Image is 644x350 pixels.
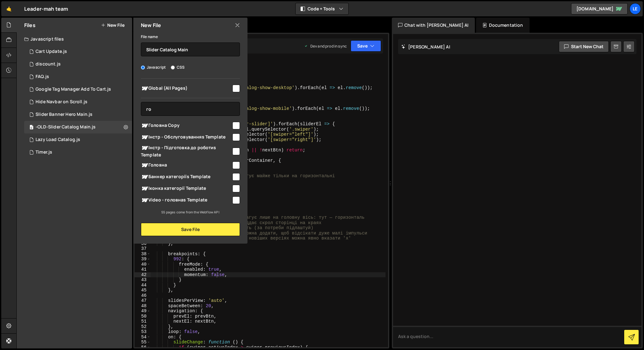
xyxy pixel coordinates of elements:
[141,196,231,204] span: Video - головнаs Template
[36,61,61,67] div: discount.js
[36,99,87,105] div: Hide Navbar on Scroll.js
[135,251,151,257] div: 38
[36,74,49,80] div: FAQ.js
[296,3,348,14] button: Code + Tools
[24,133,132,146] div: 16298/44406.js
[135,257,151,262] div: 39
[141,161,231,169] span: Головна
[141,42,240,56] input: Name
[351,40,381,52] button: Save
[401,44,450,50] h2: [PERSON_NAME] AI
[101,23,125,28] button: New File
[135,262,151,267] div: 40
[630,3,641,14] a: Le
[141,34,158,40] label: File name
[141,122,231,129] span: Головна Copy
[135,340,151,345] div: 55
[135,272,151,278] div: 42
[24,83,132,96] div: 16298/44469.js
[135,303,151,309] div: 48
[141,173,231,181] span: Баннер категоріїs Template
[135,335,151,340] div: 54
[135,329,151,335] div: 53
[30,125,33,130] span: 0
[36,112,92,117] div: Slider Banner Hero Main.js
[135,267,151,272] div: 41
[476,18,529,33] div: Documentation
[135,298,151,303] div: 47
[141,102,240,116] input: Search pages
[171,65,175,70] input: CSS
[24,96,132,108] div: 16298/44402.js
[24,58,132,71] div: 16298/44466.js
[141,223,240,236] button: Save File
[24,108,132,121] div: 16298/44401.js
[135,246,151,251] div: 37
[392,18,475,33] div: Chat with [PERSON_NAME] AI
[24,71,132,83] div: 16298/44463.js
[161,210,219,214] small: 55 pages come from the Webflow API
[171,64,185,71] label: CSS
[36,87,111,92] div: Google Tag Manager Add To Cart.js
[141,133,231,141] span: Інстр - Обслуговуванняs Template
[24,121,132,133] div: -OLD-Slider Catalog Main.js
[135,283,151,288] div: 44
[135,308,151,314] div: 49
[17,33,132,45] div: Javascript files
[36,137,80,143] div: Lazy Load Catalog.js
[1,1,17,16] a: 🤙
[24,22,36,29] h2: Files
[24,5,68,13] div: Leader-mah team
[304,43,347,49] div: Dev and prod in sync
[141,22,161,29] h2: New File
[135,293,151,298] div: 46
[141,85,231,92] span: Global (All Pages)
[559,41,609,52] button: Start new chat
[135,319,151,324] div: 51
[24,146,132,159] div: 16298/44400.js
[141,144,231,158] span: Інстр - Підготовка до роботиs Template
[36,124,96,130] div: -OLD-Slider Catalog Main.js
[135,288,151,293] div: 45
[141,185,231,192] span: Іконка категорії Template
[135,324,151,330] div: 52
[141,64,166,71] label: Javascript
[141,65,145,70] input: Javascript
[36,49,67,54] div: Cart Update.js
[571,3,628,14] a: [DOMAIN_NAME]
[135,314,151,319] div: 50
[135,277,151,283] div: 43
[36,150,52,155] div: Timer.js
[24,45,132,58] div: 16298/44467.js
